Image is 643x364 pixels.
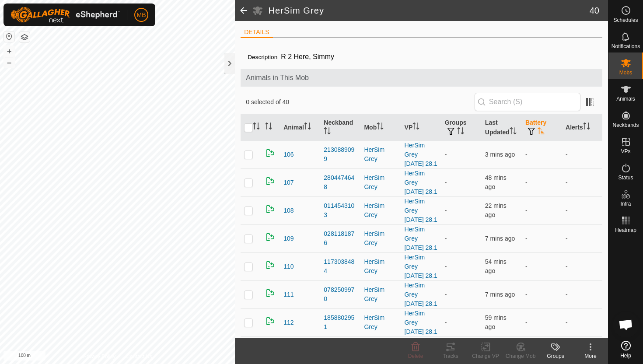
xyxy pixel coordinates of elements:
[522,308,562,336] td: -
[248,54,277,60] label: Description
[485,174,507,190] span: 28 Aug 2025, 7:49 am
[562,308,602,336] td: -
[485,235,515,242] span: 28 Aug 2025, 8:29 am
[619,70,632,75] span: Mobs
[324,229,357,248] div: 0281181876
[485,151,515,158] span: 28 Aug 2025, 8:33 am
[538,352,573,360] div: Groups
[405,310,437,335] a: HerSim Grey [DATE] 28.1
[482,115,522,141] th: Last Updated
[268,5,589,16] h2: HerSim Grey
[4,46,14,56] button: +
[583,124,590,131] p-sorticon: Activate to sort
[405,282,437,307] a: HerSim Grey [DATE] 28.1
[468,352,503,360] div: Change VP
[408,353,423,359] span: Delete
[10,7,120,23] img: Gallagher Logo
[4,57,14,68] button: –
[19,32,30,42] button: Map Layers
[283,206,294,215] span: 108
[364,229,397,248] div: HerSim Grey
[562,224,602,252] td: -
[441,280,482,308] td: -
[562,168,602,196] td: -
[126,353,152,360] a: Contact Us
[401,115,441,141] th: VP
[475,93,580,111] input: Search (S)
[433,352,468,360] div: Tracks
[283,290,294,299] span: 111
[265,204,276,214] img: returning on
[503,352,538,360] div: Change Mob
[324,285,357,304] div: 0782509970
[324,129,331,136] p-sorticon: Activate to sort
[620,201,631,206] span: Infra
[441,168,482,196] td: -
[612,122,639,128] span: Neckbands
[457,129,464,136] p-sorticon: Activate to sort
[405,170,437,195] a: HerSim Grey [DATE] 28.1
[613,17,638,23] span: Schedules
[265,260,276,270] img: returning on
[364,173,397,192] div: HerSim Grey
[246,73,597,83] span: Animals in This Mob
[324,145,357,164] div: 2130889099
[137,10,146,20] span: MB
[522,224,562,252] td: -
[485,202,507,218] span: 28 Aug 2025, 8:14 am
[510,129,517,136] p-sorticon: Activate to sort
[364,313,397,332] div: HerSim Grey
[4,31,14,42] button: Reset Map
[405,198,437,223] a: HerSim Grey [DATE] 28.1
[246,98,475,107] span: 0 selected of 40
[377,124,384,131] p-sorticon: Activate to sort
[485,258,507,274] span: 28 Aug 2025, 7:42 am
[441,115,482,141] th: Groups
[324,257,357,276] div: 1173038484
[405,142,437,167] a: HerSim Grey [DATE] 28.1
[620,353,631,358] span: Help
[618,175,633,180] span: Status
[412,124,419,131] p-sorticon: Activate to sort
[364,201,397,220] div: HerSim Grey
[277,49,338,64] span: R 2 Here, Simmy
[608,337,643,362] a: Help
[253,124,260,131] p-sorticon: Activate to sort
[304,124,311,131] p-sorticon: Activate to sort
[280,115,320,141] th: Animal
[283,262,294,271] span: 110
[522,168,562,196] td: -
[621,149,630,154] span: VPs
[538,129,545,136] p-sorticon: Activate to sort
[265,316,276,326] img: returning on
[265,176,276,186] img: returning on
[615,227,636,233] span: Heatmap
[485,291,515,298] span: 28 Aug 2025, 8:29 am
[283,234,294,243] span: 109
[441,140,482,168] td: -
[485,314,507,330] span: 28 Aug 2025, 7:37 am
[562,196,602,224] td: -
[616,96,635,101] span: Animals
[522,115,562,141] th: Battery
[265,288,276,298] img: returning on
[522,252,562,280] td: -
[283,318,294,327] span: 112
[522,140,562,168] td: -
[405,226,437,251] a: HerSim Grey [DATE] 28.1
[265,148,276,158] img: returning on
[324,313,357,332] div: 1858802951
[562,252,602,280] td: -
[613,311,639,338] a: Open chat
[573,352,608,360] div: More
[562,140,602,168] td: -
[324,173,357,192] div: 2804474648
[441,308,482,336] td: -
[283,178,294,187] span: 107
[562,280,602,308] td: -
[283,150,294,159] span: 106
[441,224,482,252] td: -
[364,145,397,164] div: HerSim Grey
[265,232,276,242] img: returning on
[522,280,562,308] td: -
